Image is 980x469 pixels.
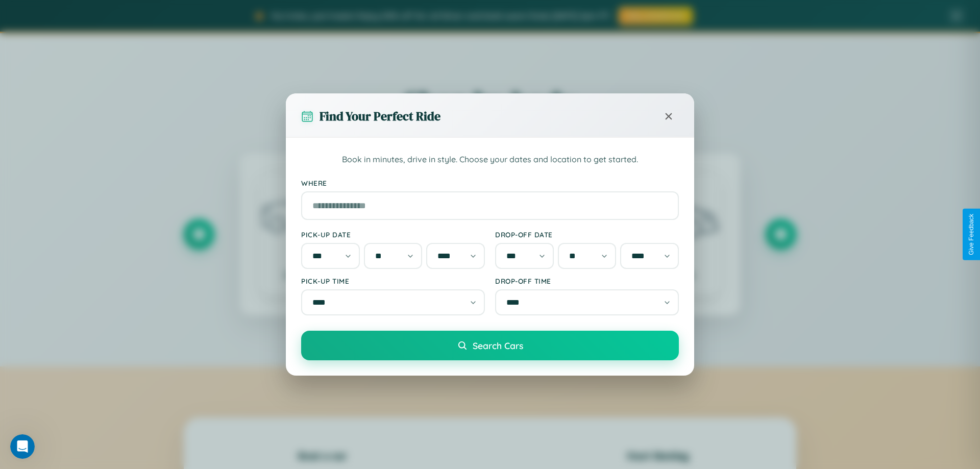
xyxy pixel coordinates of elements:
[301,277,485,285] label: Pick-up Time
[473,340,523,351] span: Search Cars
[301,331,679,360] button: Search Cars
[495,277,679,285] label: Drop-off Time
[301,153,679,166] p: Book in minutes, drive in style. Choose your dates and location to get started.
[495,230,679,239] label: Drop-off Date
[301,230,485,239] label: Pick-up Date
[301,179,679,187] label: Where
[320,108,440,125] h3: Find Your Perfect Ride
